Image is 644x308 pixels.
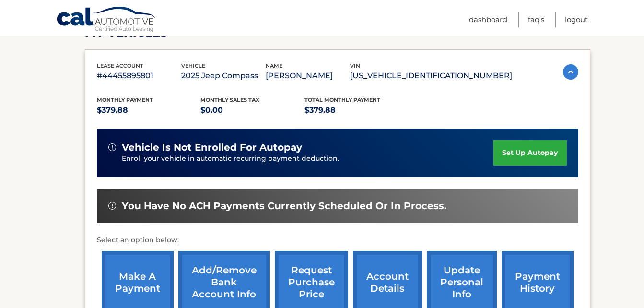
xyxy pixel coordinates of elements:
[493,140,566,166] a: set up autopay
[266,62,282,69] span: name
[266,69,350,83] p: [PERSON_NAME]
[350,69,512,83] p: [US_VEHICLE_IDENTIFICATION_NUMBER]
[108,202,116,210] img: alert-white.svg
[350,62,360,69] span: vin
[97,235,578,246] p: Select an option below:
[97,62,143,69] span: lease account
[528,12,544,27] a: FAQ's
[200,104,304,117] p: $0.00
[565,12,588,27] a: Logout
[122,154,494,164] p: Enroll your vehicle in automatic recurring payment deduction.
[563,64,578,80] img: accordion-active.svg
[108,143,116,151] img: alert-white.svg
[122,200,446,212] span: You have no ACH payments currently scheduled or in process.
[97,69,181,83] p: #44455895801
[304,96,380,103] span: Total Monthly Payment
[181,69,266,83] p: 2025 Jeep Compass
[97,96,153,103] span: Monthly Payment
[56,6,157,34] a: Cal Automotive
[469,12,507,27] a: Dashboard
[200,96,259,103] span: Monthly sales Tax
[304,104,409,117] p: $379.88
[97,104,201,117] p: $379.88
[122,142,302,154] span: vehicle is not enrolled for autopay
[181,62,205,69] span: vehicle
